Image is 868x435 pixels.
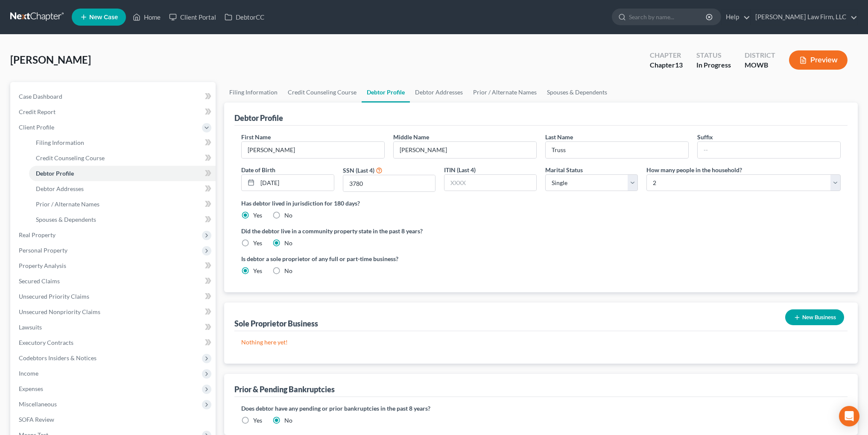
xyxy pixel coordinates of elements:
input: XXXX [343,175,435,191]
label: Suffix [697,132,713,141]
a: Client Portal [165,9,220,25]
a: Debtor Addresses [410,82,468,103]
a: Credit Counseling Course [29,150,216,166]
div: Open Intercom Messenger [839,406,859,426]
a: Secured Claims [12,273,216,289]
label: No [284,267,292,275]
a: Spouses & Dependents [29,212,216,227]
span: Expenses [19,385,43,392]
label: How many people in the household? [646,165,742,174]
span: Miscellaneous [19,400,57,408]
a: SOFA Review [12,412,216,427]
span: Debtor Profile [36,170,74,177]
a: Debtor Profile [362,82,410,103]
span: New Case [89,14,118,21]
button: Preview [789,50,848,70]
a: Filing Information [29,135,216,150]
a: Debtor Profile [29,166,216,181]
span: Unsecured Priority Claims [19,293,89,300]
button: New Business [785,309,844,325]
span: SOFA Review [19,416,54,423]
input: -- [242,142,384,158]
a: Spouses & Dependents [542,82,612,103]
label: No [284,211,292,220]
input: -- [546,142,688,158]
a: Property Analysis [12,258,216,273]
span: Filing Information [36,139,84,146]
label: Is debtor a sole proprietor of any full or part-time business? [241,254,537,263]
a: [PERSON_NAME] Law Firm, LLC [751,9,857,25]
a: Prior / Alternate Names [468,82,542,103]
span: Credit Report [19,108,56,115]
input: -- [698,142,840,158]
input: MM/DD/YYYY [257,175,333,191]
a: Help [722,9,750,25]
label: Marital Status [545,165,583,174]
label: Middle Name [393,132,429,141]
label: Date of Birth [241,165,275,174]
a: Filing Information [224,82,283,103]
a: Case Dashboard [12,89,216,104]
span: Executory Contracts [19,339,73,346]
input: M.I [394,142,536,158]
div: Chapter [650,50,683,60]
label: No [284,416,292,425]
label: No [284,239,292,247]
a: Prior / Alternate Names [29,197,216,212]
span: Unsecured Nonpriority Claims [19,308,100,315]
a: DebtorCC [220,9,269,25]
span: Income [19,370,38,377]
label: Last Name [545,132,573,141]
a: Credit Counseling Course [283,82,362,103]
input: XXXX [444,175,536,191]
span: [PERSON_NAME] [10,53,91,66]
a: Home [129,9,165,25]
a: Unsecured Nonpriority Claims [12,304,216,320]
a: Credit Report [12,104,216,120]
div: Sole Proprietor Business [234,318,318,329]
span: Debtor Addresses [36,185,84,192]
a: Executory Contracts [12,335,216,350]
input: Search by name... [629,9,707,25]
a: Unsecured Priority Claims [12,289,216,304]
span: Secured Claims [19,277,60,285]
div: Status [696,50,731,60]
label: Yes [253,211,262,220]
div: District [745,50,775,60]
label: Has debtor lived in jurisdiction for 180 days? [241,199,841,208]
span: Client Profile [19,123,54,131]
label: ITIN (Last 4) [444,165,476,174]
p: Nothing here yet! [241,338,841,347]
span: Property Analysis [19,262,66,269]
a: Lawsuits [12,320,216,335]
span: Prior / Alternate Names [36,200,99,208]
label: SSN (Last 4) [343,166,374,175]
label: Yes [253,416,262,425]
label: First Name [241,132,271,141]
div: MOWB [745,60,775,70]
span: Spouses & Dependents [36,216,96,223]
span: Lawsuits [19,323,42,331]
span: Case Dashboard [19,93,62,100]
label: Does debtor have any pending or prior bankruptcies in the past 8 years? [241,404,841,413]
div: In Progress [696,60,731,70]
span: Credit Counseling Course [36,154,105,162]
label: Yes [253,239,262,247]
div: Chapter [650,60,683,70]
span: 13 [675,61,683,69]
a: Debtor Addresses [29,181,216,197]
div: Debtor Profile [234,113,283,123]
span: Real Property [19,231,56,238]
label: Did the debtor live in a community property state in the past 8 years? [241,226,841,235]
label: Yes [253,267,262,275]
span: Codebtors Insiders & Notices [19,354,96,362]
div: Prior & Pending Bankruptcies [234,384,335,394]
span: Personal Property [19,247,67,254]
